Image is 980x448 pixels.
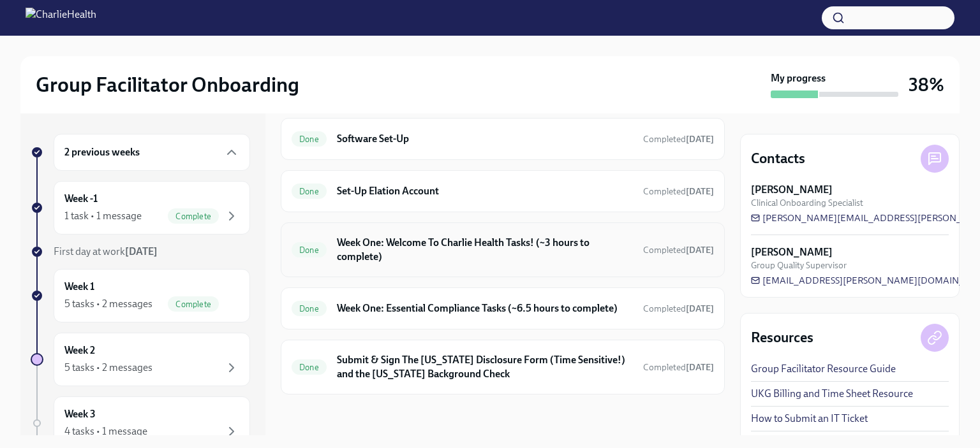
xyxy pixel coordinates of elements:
[337,236,633,264] h6: Week One: Welcome To Charlie Health Tasks! (~3 hours to complete)
[168,300,219,309] span: Complete
[643,185,714,198] span: September 17th, 2025 15:41
[292,233,714,266] a: DoneWeek One: Welcome To Charlie Health Tasks! (~3 hours to complete)Completed[DATE]
[643,133,714,145] span: September 15th, 2025 16:24
[751,245,833,259] strong: [PERSON_NAME]
[292,298,714,319] a: DoneWeek One: Essential Compliance Tasks (~6.5 hours to complete)Completed[DATE]
[125,245,158,257] strong: [DATE]
[751,149,805,168] h4: Contacts
[686,362,714,373] strong: [DATE]
[686,303,714,314] strong: [DATE]
[292,181,714,201] a: DoneSet-Up Elation AccountCompleted[DATE]
[54,134,250,171] div: 2 previous weeks
[292,129,714,149] a: DoneSoftware Set-UpCompleted[DATE]
[751,412,868,426] a: How to Submit an IT Ticket
[751,362,896,376] a: Group Facilitator Resource Guide
[31,269,250,322] a: Week 15 tasks • 2 messagesComplete
[686,186,714,197] strong: [DATE]
[54,245,158,257] span: First day at work
[64,297,152,311] div: 5 tasks • 2 messages
[337,301,633,315] h6: Week One: Essential Compliance Tasks (~6.5 hours to complete)
[64,361,152,375] div: 5 tasks • 2 messages
[292,350,714,384] a: DoneSubmit & Sign The [US_STATE] Disclosure Form (Time Sensitive!) and the [US_STATE] Background ...
[643,362,714,373] span: Completed
[64,343,95,358] h6: Week 2
[643,303,714,315] span: September 19th, 2025 13:42
[643,303,714,314] span: Completed
[168,212,219,221] span: Complete
[64,192,98,206] h6: Week -1
[31,245,250,259] a: First day at work[DATE]
[292,363,327,372] span: Done
[64,145,140,159] h6: 2 previous weeks
[64,280,94,294] h6: Week 1
[643,245,714,256] span: Completed
[292,304,327,314] span: Done
[643,361,714,373] span: September 22nd, 2025 19:23
[751,387,913,401] a: UKG Billing and Time Sheet Resource
[64,209,142,223] div: 1 task • 1 message
[64,424,147,438] div: 4 tasks • 1 message
[771,71,826,85] strong: My progress
[292,134,327,144] span: Done
[686,245,714,256] strong: [DATE]
[337,353,633,381] h6: Submit & Sign The [US_STATE] Disclosure Form (Time Sensitive!) and the [US_STATE] Background Check
[643,244,714,256] span: September 17th, 2025 20:52
[643,134,714,145] span: Completed
[64,407,96,421] h6: Week 3
[751,328,813,347] h4: Resources
[751,259,847,271] span: Group Quality Supervisor
[31,333,250,386] a: Week 25 tasks • 2 messages
[31,181,250,235] a: Week -11 task • 1 messageComplete
[292,245,327,255] span: Done
[751,197,863,209] span: Clinical Onboarding Specialist
[26,8,96,28] img: CharlieHealth
[337,184,633,198] h6: Set-Up Elation Account
[36,72,299,98] h2: Group Facilitator Onboarding
[337,132,633,146] h6: Software Set-Up
[909,73,944,96] h3: 38%
[643,186,714,197] span: Completed
[292,187,327,196] span: Done
[751,183,833,197] strong: [PERSON_NAME]
[686,134,714,145] strong: [DATE]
